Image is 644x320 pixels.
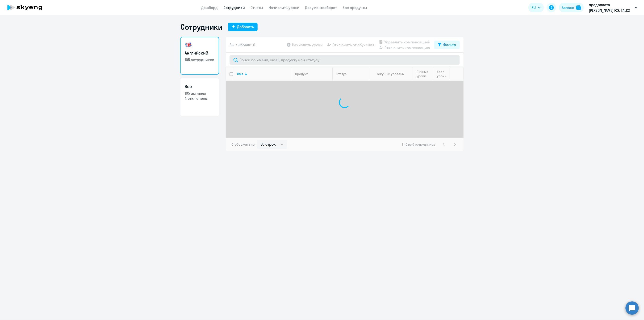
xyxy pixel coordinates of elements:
[305,5,337,10] a: Документооборот
[237,72,291,76] div: Имя
[201,5,218,10] a: Дашборд
[251,5,263,10] a: Отчеты
[402,142,435,147] span: 1 - 0 из 0 сотрудников
[230,55,460,65] input: Поиск по имени, email, продукту или статусу
[228,23,258,31] button: Добавить
[231,142,255,147] span: Отображать по:
[343,5,367,10] a: Все продукты
[532,5,536,10] span: RU
[559,3,584,12] button: Балансbalance
[185,57,215,62] p: 105 сотрудников
[576,5,581,10] img: balance
[295,72,308,76] div: Продукт
[237,24,254,29] div: Добавить
[373,72,413,76] div: Текущий уровень
[562,5,574,10] div: Баланс
[528,3,544,12] button: RU
[180,37,219,75] a: Английский105 сотрудников
[417,70,433,78] div: Личные уроки
[180,78,219,116] a: Все105 активны4 отключено
[336,72,347,76] div: Статус
[185,50,215,56] h3: Английский
[443,42,456,47] div: Фильтр
[230,42,255,48] span: Вы выбрали: 0
[185,96,215,101] p: 4 отключено
[223,5,245,10] a: Сотрудники
[180,22,222,32] h1: Сотрудники
[237,72,243,76] div: Имя
[377,72,404,76] div: Текущий уровень
[185,84,215,90] h3: Все
[269,5,299,10] a: Начислить уроки
[589,2,633,13] p: предоплата [PERSON_NAME] F2F, TALKS [DATE]-[DATE], НЛМК, ПАО
[437,70,450,78] div: Корп. уроки
[434,41,460,49] button: Фильтр
[587,2,640,13] button: предоплата [PERSON_NAME] F2F, TALKS [DATE]-[DATE], НЛМК, ПАО
[185,41,192,49] img: english
[185,91,215,96] p: 105 активны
